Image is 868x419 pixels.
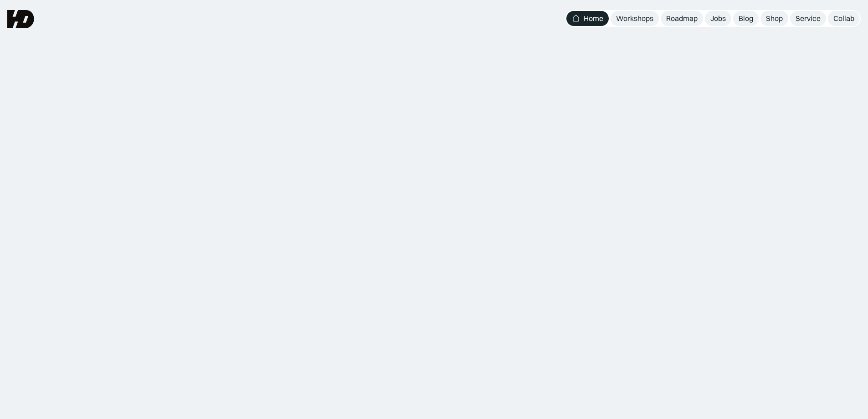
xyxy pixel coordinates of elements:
[705,11,731,26] a: Jobs
[566,11,609,26] a: Home
[710,14,726,23] div: Jobs
[661,11,703,26] a: Roadmap
[766,14,783,23] div: Shop
[739,14,753,23] div: Blog
[760,11,788,26] a: Shop
[733,11,759,26] a: Blog
[796,14,821,23] div: Service
[616,14,653,23] div: Workshops
[666,14,698,23] div: Roadmap
[828,11,860,26] a: Collab
[790,11,826,26] a: Service
[611,11,659,26] a: Workshops
[833,14,854,23] div: Collab
[584,14,603,23] div: Home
